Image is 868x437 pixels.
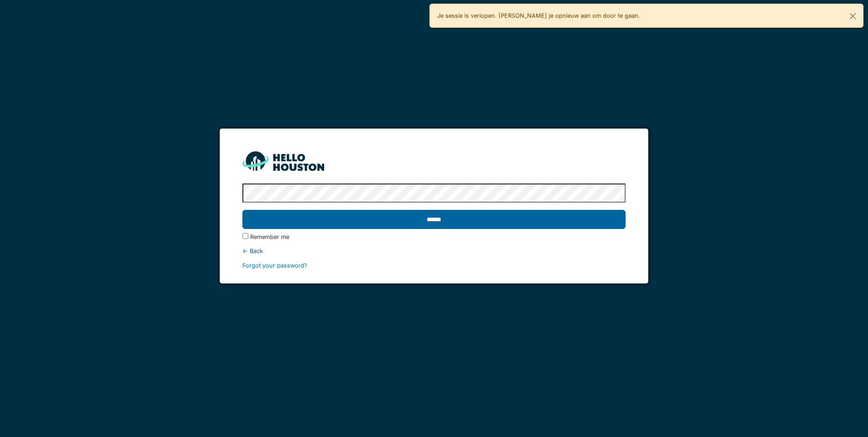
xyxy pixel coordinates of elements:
button: Close [843,4,863,28]
img: HH_line-BYnF2_Hg.png [242,151,324,171]
label: Remember me [250,233,289,241]
div: Je sessie is verlopen. [PERSON_NAME] je opnieuw aan om door te gaan. [429,4,863,28]
a: Forgot your password? [242,262,307,269]
div: ← Back [242,247,625,255]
